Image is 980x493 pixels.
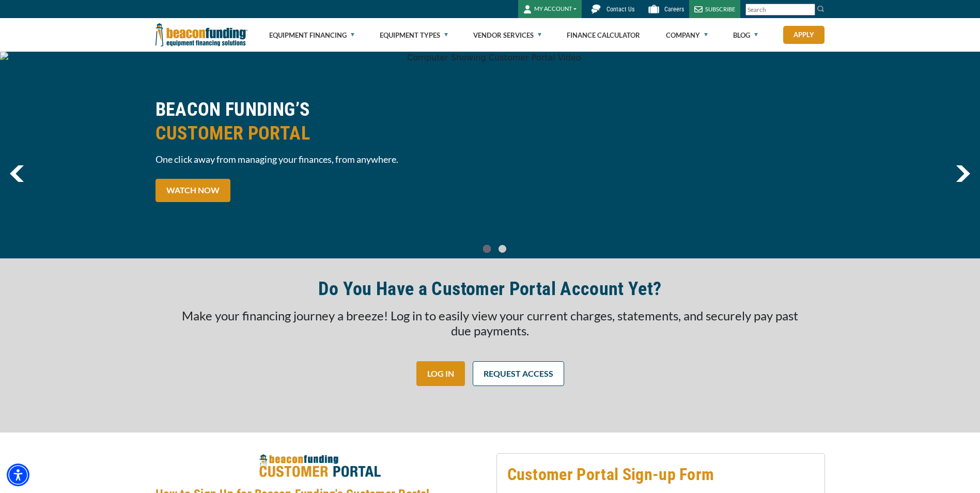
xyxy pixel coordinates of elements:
[155,121,484,145] span: CUSTOMER PORTAL
[473,19,541,52] a: Vendor Services
[733,19,758,52] a: Blog
[10,165,24,182] a: previous
[155,179,230,202] a: WATCH NOW
[155,98,484,145] h2: BEACON FUNDING’S
[7,464,29,486] div: Accessibility Menu
[664,6,684,13] span: Careers
[155,153,484,166] span: One click away from managing your finances, from anywhere.
[956,165,970,182] img: Right Navigator
[956,165,970,182] a: next
[745,4,815,16] input: Search
[783,26,825,44] a: Apply
[666,19,708,52] a: Company
[380,19,448,52] a: Equipment Types
[567,19,640,52] a: Finance Calculator
[473,361,564,386] a: REQUEST ACCESS
[416,361,465,386] a: LOG IN
[10,165,24,182] img: Left Navigator
[155,18,247,52] img: Beacon Funding Corporation logo
[804,6,813,14] a: Clear search text
[507,464,814,485] h3: Customer Portal Sign-up Form
[496,244,509,253] a: Go To Slide 1
[269,19,354,52] a: Equipment Financing
[817,5,825,13] img: Search
[318,277,661,301] h2: Do You Have a Customer Portal Account Yet?
[182,308,798,338] span: Make your financing journey a breeze! Log in to easily view your current charges, statements, and...
[481,244,493,253] a: Go To Slide 0
[606,6,634,13] span: Contact Us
